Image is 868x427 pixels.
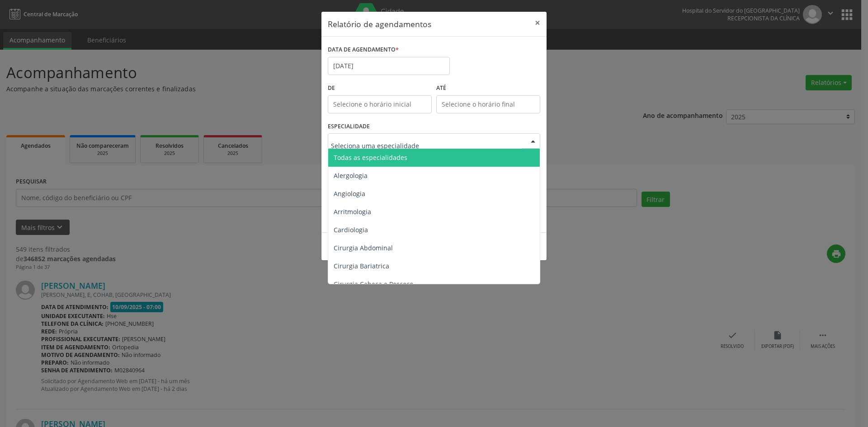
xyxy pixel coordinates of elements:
input: Selecione uma data ou intervalo [328,57,450,75]
span: Cirurgia Bariatrica [334,262,389,270]
span: Cirurgia Cabeça e Pescoço [334,280,413,288]
input: Selecione o horário inicial [328,95,432,113]
span: Arritmologia [334,207,371,216]
label: ATÉ [436,81,540,95]
h5: Relatório de agendamentos [328,18,431,30]
label: DATA DE AGENDAMENTO [328,43,399,57]
span: Todas as especialidades [334,153,407,162]
span: Alergologia [334,171,368,180]
input: Selecione o horário final [436,95,540,113]
span: Cirurgia Abdominal [334,244,393,252]
label: ESPECIALIDADE [328,120,370,134]
input: Seleciona uma especialidade [331,136,522,155]
label: De [328,81,432,95]
span: Cardiologia [334,225,368,234]
span: Angiologia [334,189,365,198]
button: Close [528,12,547,34]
